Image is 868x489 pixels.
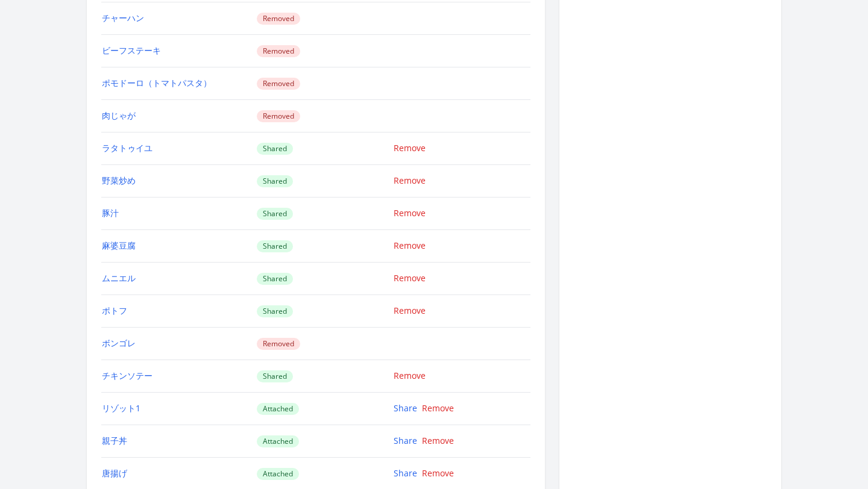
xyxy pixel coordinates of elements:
[394,175,426,186] a: Remove
[257,208,293,220] span: Shared
[102,305,127,316] a: ポトフ
[394,402,417,414] a: Share
[394,305,426,316] a: Remove
[257,240,293,252] span: Shared
[394,272,426,284] a: Remove
[257,45,300,57] span: Removed
[102,207,119,219] a: 豚汁
[102,370,153,381] a: チキンソテー
[102,110,136,121] a: 肉じゃが
[422,402,454,414] a: Remove
[257,338,300,350] span: Removed
[257,370,293,382] span: Shared
[394,240,426,251] a: Remove
[102,272,136,284] a: ムニエル
[394,370,426,381] a: Remove
[102,402,140,414] a: リゾット1
[394,207,426,219] a: Remove
[102,45,161,56] a: ビーフステーキ
[102,77,212,89] a: ポモドーロ（トマトパスタ）
[257,110,300,122] span: Removed
[394,142,426,154] a: Remove
[422,435,454,446] a: Remove
[102,142,153,154] a: ラタトゥイユ
[102,337,136,349] a: ボンゴレ
[394,435,417,446] a: Share
[257,403,299,415] span: Attached
[102,467,127,479] a: 唐揚げ
[257,13,300,25] span: Removed
[257,305,293,317] span: Shared
[257,78,300,90] span: Removed
[394,467,417,479] a: Share
[422,467,454,479] a: Remove
[102,435,127,446] a: 親子丼
[257,143,293,155] span: Shared
[257,468,299,480] span: Attached
[102,240,136,251] a: 麻婆豆腐
[102,12,144,23] a: チャーハン
[257,435,299,447] span: Attached
[257,273,293,285] span: Shared
[257,175,293,187] span: Shared
[102,175,136,186] a: 野菜炒め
